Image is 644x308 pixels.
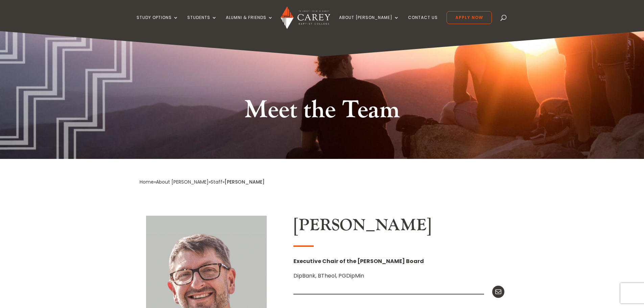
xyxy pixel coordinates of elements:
[226,15,273,31] a: Alumni & Friends
[281,6,330,29] img: Carey Baptist College
[187,15,217,31] a: Students
[224,177,265,187] div: [PERSON_NAME]
[156,179,209,185] a: About [PERSON_NAME]
[211,179,222,185] a: Staff
[293,271,504,286] p: DipBank, BTheol, PGDipMin
[408,15,438,31] a: Contact Us
[137,15,178,31] a: Study Options
[140,177,224,187] div: » » »
[293,216,504,239] h2: [PERSON_NAME]
[339,15,399,31] a: About [PERSON_NAME]
[233,94,412,129] h1: Meet the Team
[447,11,492,24] a: Apply Now
[140,179,154,185] a: Home
[293,257,424,265] strong: Executive Chair of the [PERSON_NAME] Board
